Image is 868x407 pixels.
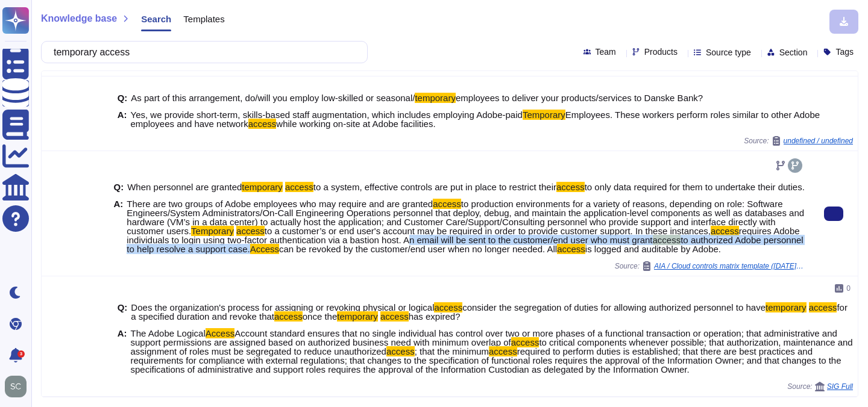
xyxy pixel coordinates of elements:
[523,110,565,120] mark: Temporary
[131,346,841,374] span: required to perform duties is established; that there are best practices and requirements for com...
[380,311,409,322] mark: access
[276,119,435,129] span: while working on-site at Adobe facilities.
[118,93,128,102] b: Q:
[596,48,616,56] span: Team
[556,182,585,192] mark: access
[236,226,265,236] mark: access
[127,235,803,254] span: to authorized Adobe personnel to help resolve a support case.
[127,226,799,245] span: requires Adobe individuals to login using two-factor authentication via a bastion host. An email ...
[114,199,124,253] b: A:
[653,235,681,245] mark: access
[835,48,854,56] span: Tags
[615,261,805,271] span: Source:
[191,226,234,236] mark: Temporary
[766,302,807,312] mark: temporary
[131,337,853,356] span: to critical components whenever possible; that authorization, maintenance and assignment of roles...
[131,93,415,103] span: As part of this arrangement, do/will you employ low-skilled or seasonal/
[415,346,489,356] span: ; that the minimum
[386,346,415,356] mark: access
[489,346,517,356] mark: access
[644,48,678,56] span: Products
[654,263,805,270] span: AIA / Cloud controls matrix template ([DATE]) (1)
[585,182,805,192] span: to only data required for them to undertake their duties.
[127,182,242,192] span: When personnel are granted
[787,382,853,391] span: Source:
[511,337,539,347] mark: access
[2,373,35,400] button: user
[183,14,224,23] span: Templates
[779,48,808,57] span: Section
[706,48,751,57] span: Source type
[131,110,523,120] span: Yes, we provide short-term, skills-based staff augmentation, which includes employing Adobe-paid
[127,199,433,209] span: There are two groups of Adobe employees who may require and are granted
[118,329,127,374] b: A:
[127,199,804,236] span: to production environments for a variety of reasons, depending on role: Software Engineers/System...
[585,244,721,254] span: is logged and auditable by Adobe.
[131,110,820,129] span: Employees. These workers perform roles similar to other Adobe employees and have network
[557,244,585,254] mark: access
[274,311,303,322] mark: access
[434,302,462,312] mark: access
[409,311,461,322] span: has expired?
[462,302,766,312] span: consider the segregation of duties for allowing authorized personnel to have
[248,119,277,129] mark: access
[303,311,338,322] span: once the
[131,302,434,312] span: Does the organization's process for assigning or revoking physical or logical
[41,14,117,23] span: Knowledge base
[250,244,279,254] mark: Access
[206,328,234,338] mark: Access
[285,182,313,192] mark: access
[846,285,851,292] span: 0
[118,110,127,128] b: A:
[48,42,355,63] input: Search a question or template...
[265,226,711,236] span: to a customer’s or end user's account may be required in order to provide customer support. In th...
[809,302,837,312] mark: access
[827,383,853,390] span: SIG Full
[337,311,378,322] mark: temporary
[784,137,853,144] span: undefined / undefined
[313,182,556,192] span: to a system, effective controls are put in place to restrict their
[433,199,461,209] mark: access
[118,303,128,321] b: Q:
[17,350,25,358] div: 3
[242,182,283,192] mark: temporary
[131,328,206,338] span: The Adobe Logical
[131,302,848,322] span: for a specified duration and revoke that
[279,244,557,254] span: can be revoked by the customer/end user when no longer needed. All
[744,136,853,146] span: Source:
[5,376,27,397] img: user
[141,14,171,23] span: Search
[711,226,739,236] mark: access
[456,93,703,103] span: employees to deliver your products/services to Danske Bank?
[114,182,124,191] b: Q:
[415,93,456,103] mark: temporary
[131,328,837,347] span: Account standard ensures that no single individual has control over two or more phases of a funct...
